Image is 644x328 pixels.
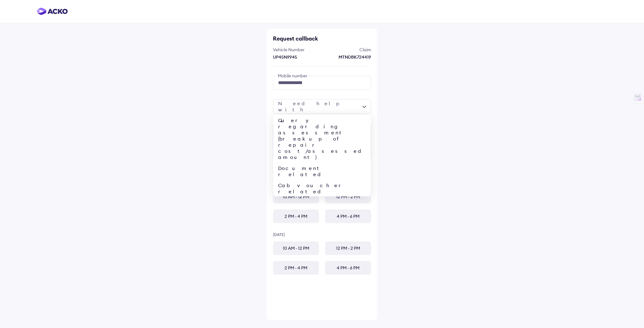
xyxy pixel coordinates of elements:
div: Document related [273,163,371,180]
div: [DATE] [273,181,371,185]
div: [DATE] [273,232,371,237]
div: UP45N9945 [273,54,320,60]
div: Query regarding assessment (breakup of repair cost/assessed amount) [273,115,371,163]
div: 4 PM - 6 PM [325,210,371,223]
div: Cab voucher related [273,180,371,197]
div: 2 PM - 4 PM [273,261,319,275]
div: 4 PM - 6 PM [325,261,371,275]
div: 10 AM - 12 PM [273,241,319,255]
div: 10 AM - 12 PM [273,190,319,203]
div: 12 PM - 2 PM [325,241,371,255]
div: Select a timeslot [273,169,371,175]
div: Claim [324,47,371,53]
div: 2 PM - 4 PM [273,210,319,223]
div: Vehicle Number [273,47,320,53]
div: Request callback [273,35,371,42]
div: 12 PM - 2 PM [325,190,371,203]
div: MTNDBK724419 [324,54,371,60]
img: horizontal-gradient.png [37,8,68,15]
